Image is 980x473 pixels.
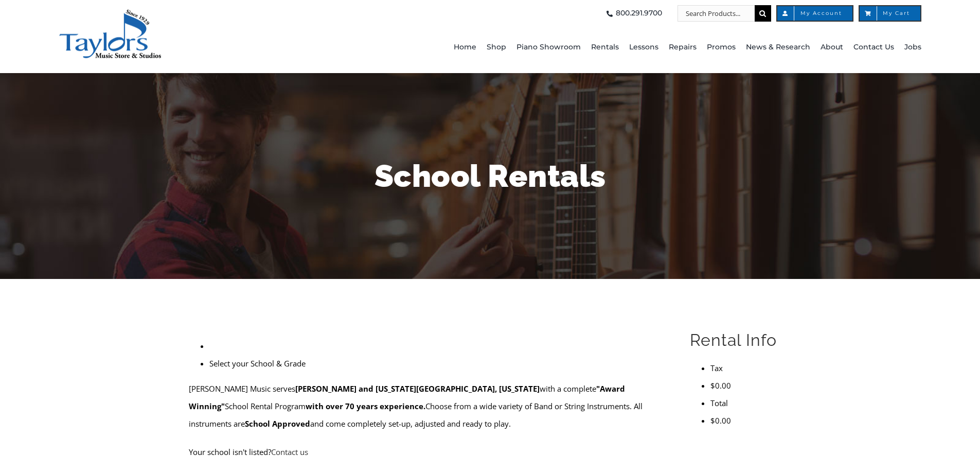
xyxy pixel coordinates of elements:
span: Shop [487,39,506,56]
li: Tax [710,359,791,377]
span: News & Research [746,39,810,56]
strong: School Approved [245,418,310,429]
a: Piano Showroom [516,22,581,73]
a: Repairs [669,22,697,73]
span: Piano Showroom [516,39,581,56]
li: Total [710,394,791,412]
h2: Rental Info [690,329,791,351]
p: [PERSON_NAME] Music serves with a complete School Rental Program Choose from a wide variety of Ba... [189,380,666,432]
li: Select your School & Grade [209,355,666,372]
span: Repairs [669,39,697,56]
a: taylors-music-store-west-chester [59,8,162,18]
li: $0.00 [710,412,791,429]
span: Rentals [591,39,619,56]
strong: [PERSON_NAME] and [US_STATE][GEOGRAPHIC_DATA], [US_STATE] [295,383,540,394]
a: My Cart [859,5,921,22]
h1: School Rentals [189,154,791,198]
span: Jobs [904,39,921,56]
span: Lessons [629,39,658,56]
span: About [821,39,843,56]
span: Contact Us [853,39,894,56]
a: Promos [707,22,736,73]
span: 800.291.9700 [616,5,662,22]
a: My Account [776,5,853,22]
span: My Account [788,11,842,16]
a: Lessons [629,22,658,73]
a: Shop [487,22,506,73]
a: Jobs [904,22,921,73]
p: Your school isn't listed? [189,443,666,461]
a: Contact us [271,447,308,457]
a: News & Research [746,22,810,73]
input: Search [755,5,771,22]
nav: Main Menu [283,22,921,73]
a: 800.291.9700 [603,5,662,22]
a: About [821,22,843,73]
span: My Cart [870,11,910,16]
span: Promos [707,39,736,56]
a: Rentals [591,22,619,73]
li: $0.00 [710,377,791,394]
span: Home [454,39,476,56]
input: Search Products... [678,5,755,22]
a: Home [454,22,476,73]
nav: Top Right [283,5,921,22]
strong: with over 70 years experience. [306,401,425,411]
a: Contact Us [853,22,894,73]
